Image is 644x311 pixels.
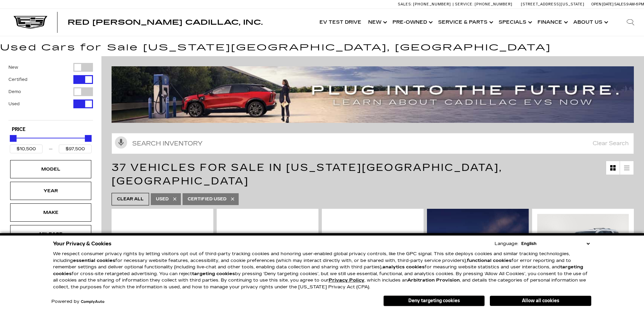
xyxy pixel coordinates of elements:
[222,214,313,285] img: 2019 Cadillac XT4 AWD Sport
[10,160,91,178] div: ModelModel
[112,133,634,154] input: Search Inventory
[537,214,630,284] img: 2018 Cadillac Escalade Luxury 1
[475,2,512,6] span: [PHONE_NUMBER]
[117,195,144,203] span: Clear All
[85,135,92,142] div: Maximum Price
[413,2,451,6] span: [PHONE_NUMBER]
[34,187,68,195] div: Year
[34,209,68,216] div: Make
[8,76,27,83] label: Certified
[490,296,591,306] button: Allow all cookies
[626,2,644,6] span: 9 AM-6 PM
[68,18,263,26] span: Red [PERSON_NAME] Cadillac, Inc.
[10,182,91,200] div: YearYear
[8,63,93,120] div: Filter by Vehicle Type
[81,300,104,304] a: ComplyAuto
[534,9,570,36] a: Finance
[73,258,115,263] strong: essential cookies
[112,66,639,123] img: ev-blog-post-banners4
[156,195,169,203] span: Used
[117,214,208,285] img: 2013 Cadillac SRX Luxury Collection
[12,127,90,133] h5: Price
[188,195,226,203] span: Certified Used
[455,2,474,6] span: Service:
[389,9,435,36] a: Pre-Owned
[115,136,127,149] svg: Click to toggle on voice search
[8,101,20,107] label: Used
[520,240,591,247] select: Language Select
[34,165,68,173] div: Model
[383,295,485,306] button: Deny targeting cookies
[495,9,534,36] a: Specials
[382,264,425,270] strong: analytics cookies
[467,258,511,263] strong: functional cookies
[495,242,518,246] div: Language:
[327,214,419,285] img: 2021 Cadillac XT4 Premium Luxury
[453,2,514,6] a: Service: [PHONE_NUMBER]
[407,277,460,283] strong: Arbitration Provision
[8,88,21,95] label: Demo
[34,230,68,238] div: Mileage
[591,2,614,6] span: Open [DATE]
[68,19,263,26] a: Red [PERSON_NAME] Cadillac, Inc.
[329,277,364,283] a: Privacy Policy
[10,145,43,153] input: Minimum
[8,64,18,71] label: New
[14,16,47,29] img: Cadillac Dark Logo with Cadillac White Text
[10,203,91,222] div: MakeMake
[59,145,92,153] input: Maximum
[398,2,453,6] a: Sales: [PHONE_NUMBER]
[10,225,91,243] div: MileageMileage
[10,133,92,153] div: Price
[51,299,104,304] div: Powered by
[53,239,112,248] span: Your Privacy & Cookies
[53,251,591,290] p: We respect consumer privacy rights by letting visitors opt out of third-party tracking cookies an...
[521,2,585,6] a: [STREET_ADDRESS][US_STATE]
[192,271,235,276] strong: targeting cookies
[10,135,17,142] div: Minimum Price
[365,9,389,36] a: New
[112,161,502,187] span: 37 Vehicles for Sale in [US_STATE][GEOGRAPHIC_DATA], [GEOGRAPHIC_DATA]
[53,264,583,276] strong: targeting cookies
[435,9,495,36] a: Service & Parts
[398,2,412,6] span: Sales:
[316,9,365,36] a: EV Test Drive
[614,2,626,6] span: Sales:
[570,9,610,36] a: About Us
[537,214,630,284] div: 1 / 2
